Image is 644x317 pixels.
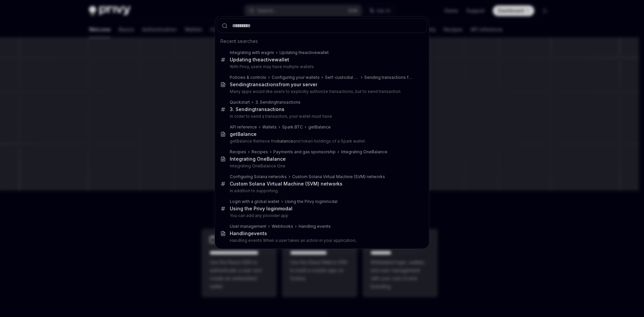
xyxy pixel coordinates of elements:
div: Webhooks [272,224,293,229]
p: You can add any provider app [230,213,413,218]
div: Handling events [299,224,331,229]
b: balance [277,139,293,144]
b: Balance [237,131,257,137]
div: Sending transactions from your server [364,75,413,80]
p: getBalance Retrieve the and token holdings of a Spark wallet. [230,139,413,144]
div: API reference [230,124,257,130]
div: Recipes [252,149,268,155]
div: Configuring your wallets [272,75,320,80]
div: Using the Privy login [230,206,292,212]
p: In order to send a transaction, your wallet must have [230,114,413,119]
div: Quickstart [230,100,250,105]
div: get [230,131,257,137]
b: transacti [276,100,293,105]
div: Handling [230,230,267,236]
b: transacti [255,106,276,112]
b: SVM [355,174,364,179]
span: Recent searches [220,38,258,45]
div: Spark BTC [282,124,303,130]
div: Self-custodial user wallets [325,75,359,80]
b: modal [325,199,337,204]
div: Custom Solana Virtual Machine ( ) networks [230,181,342,187]
div: Custom Solana Virtual Machine ( ) networks [292,174,385,179]
div: getBalance [308,124,331,130]
b: active [305,50,317,55]
div: Updating the wallet [230,57,289,63]
b: modal [278,206,292,211]
div: Recipes [230,149,246,155]
div: Integrating OneBalance [341,149,387,155]
div: User management [230,224,266,229]
div: Login with a global wallet [230,199,279,204]
div: Integrating with wagmi [230,50,274,55]
p: Many apps would like users to explicitly authorize transactions, but to send transaction [230,89,413,94]
p: Handling events When a user takes an action in your application, [230,238,413,243]
b: active [260,57,275,62]
p: In addition to supporting [230,188,413,194]
div: 3. Sending ons [230,106,284,112]
b: transactions [249,82,279,87]
div: Payments and gas sponsorship [273,149,336,155]
b: events [251,230,267,236]
p: Integrating OneBalance One [230,163,413,169]
div: Integrating One [230,156,286,162]
div: Updating the wallet [279,50,329,55]
div: Configuring Solana networks [230,174,287,179]
b: Balance [267,156,286,162]
div: Wallets [262,124,277,130]
div: 3. Sending ons [255,100,301,105]
div: Sending from your server [230,82,317,88]
div: Using the Privy login [285,199,337,204]
b: SVM [307,181,318,187]
p: With Privy, users may have multiple wallets [230,64,413,69]
div: Policies & controls [230,75,266,80]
